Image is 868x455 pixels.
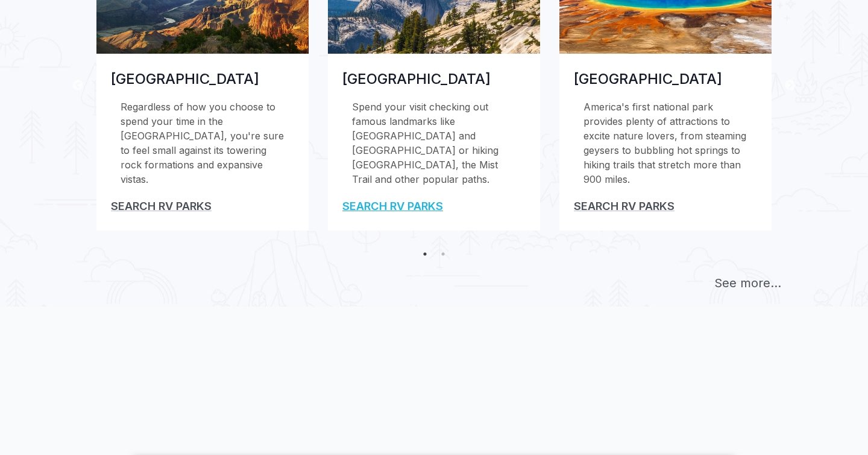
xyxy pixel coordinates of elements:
button: Next [784,80,796,92]
p: Regardless of how you choose to spend your time in the [GEOGRAPHIC_DATA], you're sure to feel sma... [111,90,294,196]
a: Search RV Parks [111,199,212,212]
a: Search RV Parks [342,199,443,212]
p: America's first national park provides plenty of attractions to excite nature lovers, from steami... [574,90,757,196]
a: See more... [714,274,781,292]
a: Search RV Parks [574,199,675,212]
h3: [GEOGRAPHIC_DATA] [342,68,526,90]
button: 1 [419,248,431,260]
p: Spend your visit checking out famous landmarks like [GEOGRAPHIC_DATA] and [GEOGRAPHIC_DATA] or hi... [342,90,526,196]
button: Previous [72,80,84,92]
h3: [GEOGRAPHIC_DATA] [111,68,294,90]
h3: [GEOGRAPHIC_DATA] [574,68,757,90]
button: 2 [437,248,449,260]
